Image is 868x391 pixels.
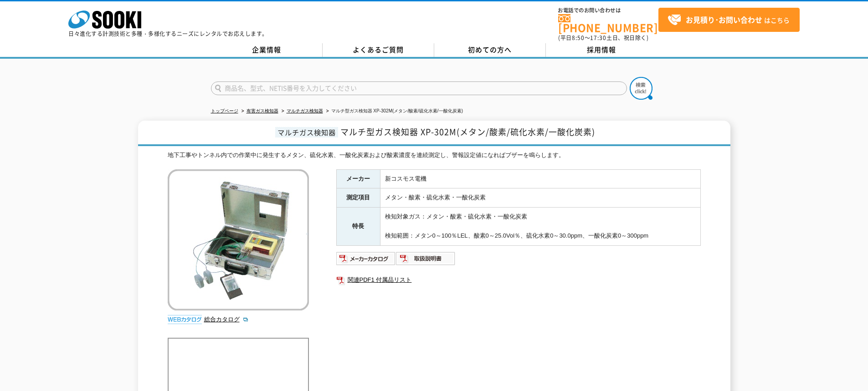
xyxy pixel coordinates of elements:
[686,14,762,25] strong: お見積り･お問い合わせ
[396,257,456,264] a: 取扱説明書
[558,34,648,42] span: (平日 ～ 土日、祝日除く)
[204,316,249,323] a: 総合カタログ
[211,108,238,113] a: トップページ
[434,43,546,57] a: 初めての方へ
[68,31,268,36] p: 日々進化する計測技術と多種・多様化するニーズにレンタルでお応えします。
[275,127,338,137] span: マルチガス検知器
[323,43,434,57] a: よくあるご質問
[380,208,700,245] td: 検知対象ガス：メタン・酸素・硫化水素・一酸化炭素 検知範囲：メタン0～100％LEL、酸素0～25.0Vol％、硫化水素0～30.0ppm、一酸化炭素0～300ppm
[287,108,323,113] a: マルチガス検知器
[558,8,658,13] span: お電話でのお問い合わせは
[546,43,657,57] a: 採用情報
[468,45,512,55] span: 初めての方へ
[630,77,652,100] img: btn_search.png
[168,169,309,310] img: マルチ型ガス検知器 XP-302M(メタン/酸素/硫化水素/一酸化炭素)
[336,169,380,188] th: メーカー
[340,126,595,138] span: マルチ型ガス検知器 XP-302M(メタン/酸素/硫化水素/一酸化炭素)
[211,81,627,95] input: 商品名、型式、NETIS番号を入力してください
[668,13,790,27] span: はこちら
[336,251,396,266] img: メーカーカタログ
[324,107,463,116] li: マルチ型ガス検知器 XP-302M(メタン/酸素/硫化水素/一酸化炭素)
[590,34,606,42] span: 17:30
[380,188,700,208] td: メタン・酸素・硫化水素・一酸化炭素
[336,257,396,264] a: メーカーカタログ
[380,169,700,188] td: 新コスモス電機
[211,43,323,57] a: 企業情報
[336,274,701,286] a: 関連PDF1 付属品リスト
[396,251,456,266] img: 取扱説明書
[658,8,800,32] a: お見積り･お問い合わせはこちら
[336,208,380,245] th: 特長
[336,188,380,208] th: 測定項目
[168,315,202,324] img: webカタログ
[572,34,585,42] span: 8:50
[558,14,658,33] a: [PHONE_NUMBER]
[168,151,701,160] div: 地下工事やトンネル内での作業中に発生するメタン、硫化水素、一酸化炭素および酸素濃度を連続測定し、警報設定値になればブザーを鳴らします。
[247,108,278,113] a: 有害ガス検知器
